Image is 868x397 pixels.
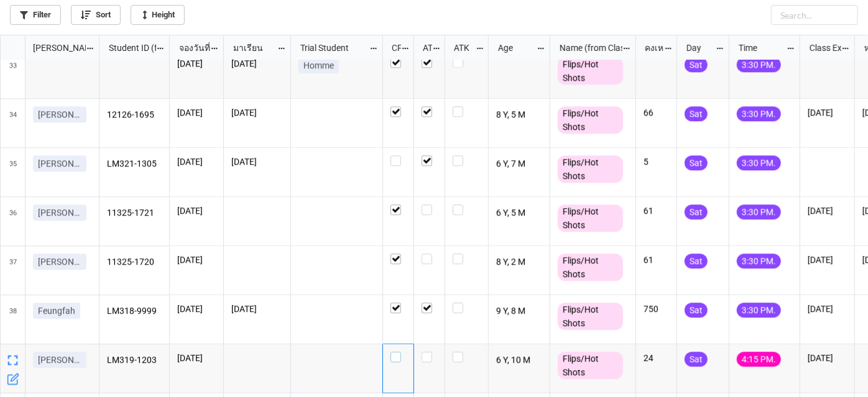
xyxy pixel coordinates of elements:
div: 3:30 PM. [737,253,781,268]
div: Student ID (from [PERSON_NAME] Name) [101,41,156,55]
p: 9 Y, 8 M [496,303,543,320]
p: Feungfah [38,304,75,317]
div: Flips/Hot Shots [558,155,623,183]
div: Flips/Hot Shots [558,352,623,379]
p: LM321-1305 [107,155,162,173]
div: Sat [685,253,708,268]
div: Name (from Class) [552,41,622,55]
div: grid [1,35,99,60]
div: Class Expiration [802,41,842,55]
p: 750 [644,303,669,315]
div: Trial Student [293,41,369,55]
p: 24 [644,352,669,364]
a: Sort [71,5,121,25]
p: [PERSON_NAME] [38,157,81,170]
p: [PERSON_NAME] [38,108,81,121]
p: 6 Y, 5 M [496,204,543,222]
div: Flips/Hot Shots [558,303,623,330]
p: [DATE] [177,106,216,119]
p: [PERSON_NAME] [38,255,81,268]
p: [DATE] [231,57,283,70]
div: 3:30 PM. [737,106,781,121]
div: คงเหลือ (from Nick Name) [637,41,663,55]
div: Age [491,41,537,55]
p: [DATE] [177,303,216,315]
p: 11325-1720 [107,253,162,271]
p: 12126-1695 [107,106,162,124]
div: Flips/Hot Shots [558,253,623,281]
p: 61 [644,253,669,266]
p: [DATE] [808,204,847,217]
p: [DATE] [177,204,216,217]
div: 3:30 PM. [737,303,781,317]
p: 6 Y, 10 M [496,352,543,369]
div: Sat [685,57,708,72]
p: [DATE] [808,303,847,315]
div: จองวันที่ [172,41,211,55]
p: [DATE] [231,155,283,168]
p: 8 Y, 5 M [496,106,543,124]
div: Flips/Hot Shots [558,106,623,134]
div: มาเรียน [226,41,277,55]
div: Sat [685,352,708,367]
p: 61 [644,204,669,217]
p: [PERSON_NAME] [38,354,81,366]
div: ATT [415,41,433,55]
p: 11325-1721 [107,204,162,222]
div: [PERSON_NAME] Name [25,41,86,55]
p: [DATE] [231,303,283,315]
p: [DATE] [808,253,847,266]
div: Flips/Hot Shots [558,204,623,232]
p: [DATE] [808,352,847,364]
span: 33 [9,50,17,98]
p: [DATE] [177,57,216,70]
p: [DATE] [231,106,283,119]
div: Time [731,41,787,55]
div: Sat [685,155,708,170]
input: Search... [771,5,858,25]
span: 35 [9,148,17,196]
div: 4:15 PM. [737,352,781,367]
div: 3:30 PM. [737,57,781,72]
div: CF [384,41,402,55]
p: [DATE] [177,352,216,364]
span: 34 [9,99,17,147]
p: [DATE] [177,155,216,168]
p: 8 Y, 2 M [496,253,543,271]
a: Height [131,5,185,25]
p: 66 [644,106,669,119]
p: 5 [644,155,669,168]
div: Day [679,41,716,55]
div: ATK [446,41,475,55]
p: LM318-9999 [107,303,162,320]
span: 37 [9,246,17,294]
p: 6 Y, 7 M [496,155,543,173]
p: Homme [303,59,334,71]
div: Sat [685,204,708,219]
p: [DATE] [808,106,847,119]
p: [DATE] [177,253,216,266]
div: Flips/Hot Shots [558,57,623,84]
div: 3:30 PM. [737,155,781,170]
div: Sat [685,106,708,121]
span: 36 [9,197,17,245]
p: [PERSON_NAME] [38,206,81,219]
div: Sat [685,303,708,317]
p: LM319-1203 [107,352,162,369]
a: Filter [10,5,61,25]
div: 3:30 PM. [737,204,781,219]
span: 38 [9,295,17,344]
